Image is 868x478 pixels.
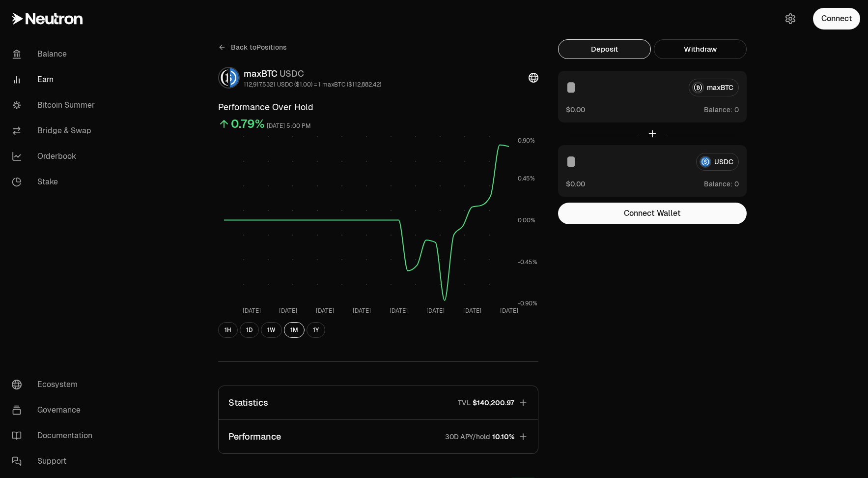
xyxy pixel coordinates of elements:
a: Ecosystem [4,372,106,397]
button: $0.00 [566,179,585,189]
button: 1Y [307,322,325,338]
span: Balance: [704,105,732,115]
tspan: -0.90% [518,299,537,307]
a: Documentation [4,423,106,448]
span: Back to Positions [231,42,287,52]
p: Statistics [228,396,268,410]
a: Bitcoin Summer [4,92,106,118]
div: 0.79% [231,116,265,132]
span: $140,200.97 [473,398,514,408]
span: Balance: [704,179,732,189]
button: Deposit [558,39,651,59]
tspan: 0.90% [518,137,535,145]
p: TVL [458,398,471,408]
a: Governance [4,397,106,423]
button: 1H [218,322,238,338]
a: Orderbook [4,144,106,169]
a: Earn [4,67,106,92]
tspan: [DATE] [426,307,444,315]
img: maxBTC Logo [219,68,228,88]
a: Back toPositions [218,39,287,55]
a: Bridge & Swap [4,118,106,144]
button: 1M [284,322,305,338]
a: Stake [4,169,106,195]
a: Balance [4,41,106,67]
tspan: [DATE] [389,307,407,315]
span: USDC [280,68,304,79]
button: Performance30D APY/hold10.10% [219,420,538,453]
button: 1W [261,322,282,338]
h3: Performance Over Hold [218,100,538,114]
tspan: 0.45% [518,175,535,182]
span: 10.10% [492,432,514,442]
tspan: [DATE] [500,307,518,315]
p: 30D APY/hold [445,432,490,442]
p: Performance [228,430,281,444]
tspan: -0.45% [518,258,537,266]
button: Connect [813,8,860,30]
button: Connect Wallet [558,203,747,224]
div: maxBTC [244,67,381,81]
tspan: [DATE] [242,307,260,315]
img: USDC Logo [230,68,239,88]
button: Withdraw [654,39,747,59]
button: StatisticsTVL$140,200.97 [219,386,538,419]
tspan: [DATE] [316,307,334,315]
a: Support [4,448,106,474]
tspan: [DATE] [463,307,481,315]
tspan: 0.00% [518,216,535,224]
div: 112,917.5321 USDC ($1.00) = 1 maxBTC ($112,882.42) [244,81,381,89]
button: 1D [240,322,259,338]
div: [DATE] 5:00 PM [267,120,311,132]
button: $0.00 [566,104,585,115]
tspan: [DATE] [353,307,371,315]
tspan: [DATE] [279,307,297,315]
